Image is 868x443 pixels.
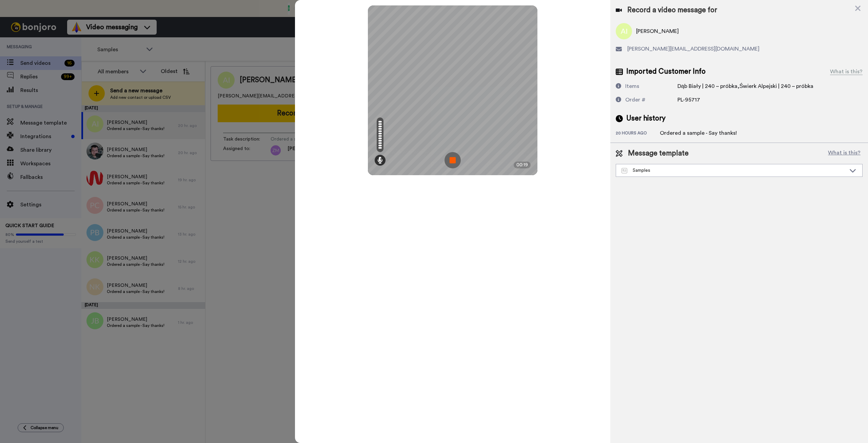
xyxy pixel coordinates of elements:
[514,162,531,168] div: 00:19
[445,152,461,168] img: ic_record_stop.svg
[677,84,814,89] span: Dąb Biały | 240 – próbka,Świerk Alpejski | 240 – próbka
[626,67,706,77] span: Imported Customer Info
[626,113,666,124] span: User history
[622,168,627,173] img: Message-temps.svg
[660,129,737,137] div: Ordered a sample - Say thanks!
[677,97,700,103] span: PL-95717
[616,130,660,137] div: 20 hours ago
[826,148,863,159] button: What is this?
[622,167,846,174] div: Samples
[625,96,646,104] div: Order #
[628,148,689,159] span: Message template
[625,82,639,90] div: Items
[830,68,863,76] div: What is this?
